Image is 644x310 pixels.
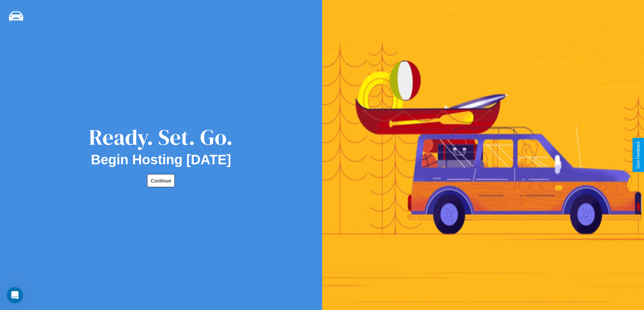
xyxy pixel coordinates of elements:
[89,122,233,152] div: Ready. Set. Go.
[636,141,641,169] div: Give Feedback
[147,174,175,187] button: Continue
[91,152,231,167] h2: Begin Hosting [DATE]
[7,287,23,303] iframe: Intercom live chat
